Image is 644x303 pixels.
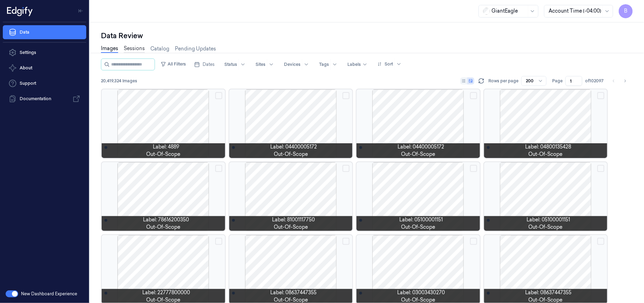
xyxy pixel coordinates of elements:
[3,92,86,106] a: Documentation
[274,223,308,231] span: out-of-scope
[270,289,317,296] span: Label: 08637447355
[191,59,217,70] button: Dates
[146,151,180,158] span: out-of-scope
[270,143,317,151] span: Label: 04400005172
[3,76,86,90] a: Support
[585,78,603,84] span: of 102097
[398,143,444,151] span: Label: 04400005172
[620,76,630,86] button: Go to next page
[619,4,633,18] button: B
[101,31,633,41] div: Data Review
[143,216,189,223] span: Label: 78616200350
[75,5,86,16] button: Toggle Navigation
[470,165,477,172] button: Select row
[272,216,315,223] span: Label: 81001117750
[552,78,563,84] span: Page
[158,58,189,70] button: All Filters
[153,143,179,151] span: Label: 4889
[146,223,180,231] span: out-of-scope
[397,289,445,296] span: Label: 03003430270
[470,92,477,99] button: Select row
[343,165,350,172] button: Select row
[488,78,518,84] p: Rows per page
[401,223,435,231] span: out-of-scope
[274,151,308,158] span: out-of-scope
[609,76,630,86] nav: pagination
[203,61,215,68] span: Dates
[343,238,350,245] button: Select row
[101,45,118,53] a: Images
[399,216,443,223] span: Label: 05100001151
[597,238,604,245] button: Select row
[150,45,169,53] a: Catalog
[597,165,604,172] button: Select row
[175,45,216,53] a: Pending Updates
[525,289,571,296] span: Label: 08637447355
[343,92,350,99] button: Select row
[142,289,190,296] span: Label: 22777800000
[101,78,137,84] span: 20,419,324 Images
[529,151,563,158] span: out-of-scope
[470,238,477,245] button: Select row
[124,45,145,53] a: Sessions
[3,61,86,75] button: About
[401,151,435,158] span: out-of-scope
[215,238,222,245] button: Select row
[3,46,86,60] a: Settings
[526,143,571,151] span: Label: 04800135428
[597,92,604,99] button: Select row
[215,92,222,99] button: Select row
[529,223,563,231] span: out-of-scope
[527,216,570,223] span: Label: 05100001151
[215,165,222,172] button: Select row
[3,25,86,39] a: Data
